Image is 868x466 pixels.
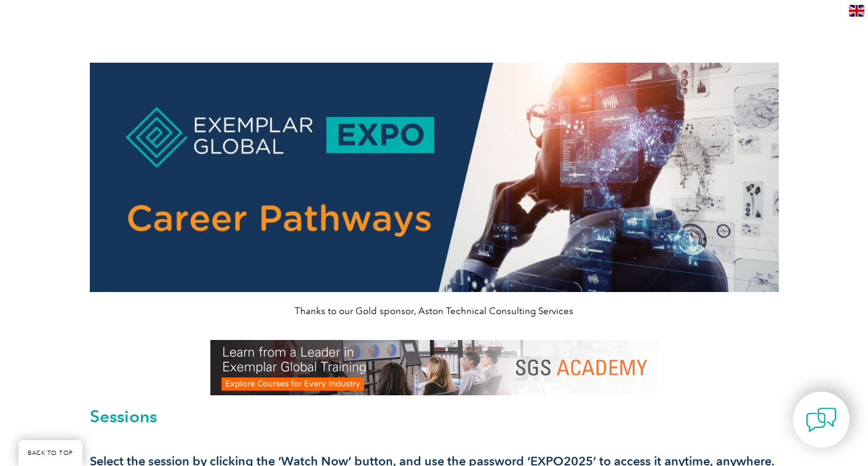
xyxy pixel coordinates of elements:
img: contact-chat.png [806,405,837,435]
h2: Sessions [90,408,779,425]
p: Thanks to our Gold sponsor, Aston Technical Consulting Services [90,304,779,318]
img: career pathways [90,63,779,292]
img: SGS [210,340,658,395]
a: BACK TO TOP [18,440,82,466]
img: en [849,5,864,17]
